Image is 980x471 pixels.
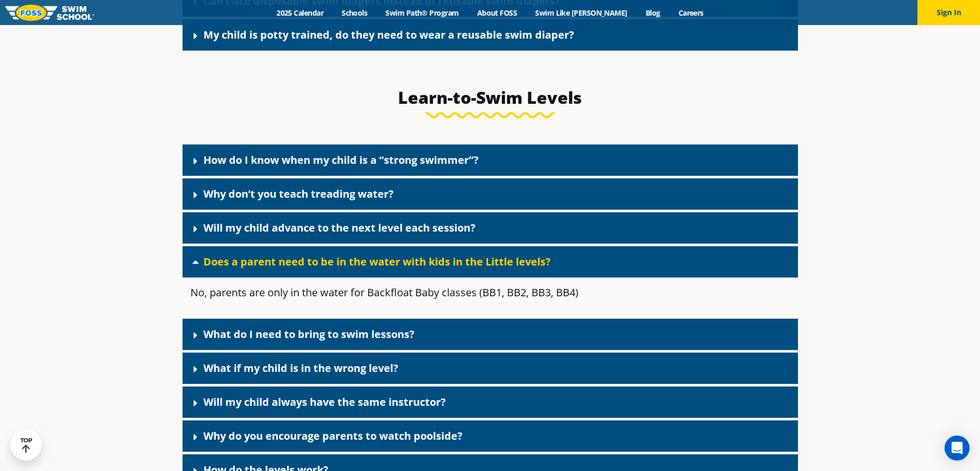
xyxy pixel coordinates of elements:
[203,361,398,375] a: What if my child is in the wrong level?
[183,420,798,452] div: Why do you encourage parents to watch poolside?
[183,19,798,51] div: My child is potty trained, do they need to wear a reusable swim diaper?
[20,437,32,453] div: TOP
[526,8,637,18] a: Swim Like [PERSON_NAME]
[377,8,468,18] a: Swim Path® Program
[183,319,798,350] div: What do I need to bring to swim lessons?
[333,8,377,18] a: Schools
[203,255,551,269] a: Does a parent need to be in the water with kids in the Little levels?
[203,153,479,167] a: How do I know when my child is a “strong swimmer”?
[183,353,798,384] div: What if my child is in the wrong level?
[945,436,970,461] div: Open Intercom Messenger
[669,8,712,18] a: Careers
[183,178,798,210] div: Why don’t you teach treading water?
[183,246,798,277] div: Does a parent need to be in the water with kids in the Little levels?
[203,187,394,201] a: Why don’t you teach treading water?
[5,5,94,21] img: FOSS Swim School Logo
[203,28,574,42] a: My child is potty trained, do they need to wear a reusable swim diaper?
[183,277,798,316] div: Does a parent need to be in the water with kids in the Little levels?
[244,87,736,108] h3: Learn-to-Swim Levels
[468,8,526,18] a: About FOSS
[203,327,415,341] a: What do I need to bring to swim lessons?
[190,285,790,300] p: No, parents are only in the water for Backfloat Baby classes (BB1, BB2, BB3, BB4)
[636,8,669,18] a: Blog
[203,221,476,235] a: Will my child advance to the next level each session?
[268,8,333,18] a: 2025 Calendar
[183,144,798,176] div: How do I know when my child is a “strong swimmer”?
[203,429,463,443] a: Why do you encourage parents to watch poolside?
[203,395,446,409] a: Will my child always have the same instructor?
[183,212,798,244] div: Will my child advance to the next level each session?
[183,387,798,418] div: Will my child always have the same instructor?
